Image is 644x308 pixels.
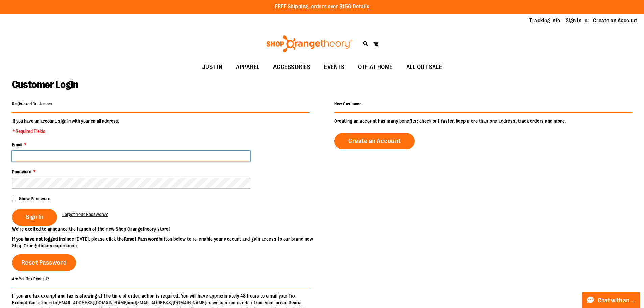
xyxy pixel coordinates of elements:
a: Tracking Info [529,17,560,24]
p: Creating an account has many benefits: check out faster, keep more than one address, track orders... [334,118,632,124]
span: Chat with an Expert [598,297,636,304]
button: Chat with an Expert [582,292,640,308]
span: Forgot Your Password? [62,212,108,217]
span: Create an Account [348,137,401,145]
strong: Are You Tax Exempt? [12,276,49,281]
a: Details [353,4,369,10]
span: EVENTS [324,60,344,75]
span: Password [12,169,31,174]
img: Shop Orangetheory [265,35,353,52]
strong: If you have not logged in [12,236,63,242]
span: ACCESSORIES [273,60,311,75]
p: since [DATE], please click the button below to re-enable your account and gain access to our bran... [12,236,322,249]
strong: Registered Customers [12,102,52,106]
p: We’re excited to announce the launch of the new Shop Orangetheory store! [12,226,322,232]
p: FREE Shipping, orders over $150. [275,3,369,11]
span: * Required Fields [13,128,119,135]
a: Sign In [566,17,582,24]
strong: Reset Password [124,236,159,242]
strong: New Customers [334,102,363,106]
span: Show Password [19,196,50,202]
a: Forgot Your Password? [62,211,108,218]
span: ALL OUT SALE [406,60,442,75]
a: [EMAIL_ADDRESS][DOMAIN_NAME] [57,300,128,305]
span: APPAREL [236,60,260,75]
a: Reset Password [12,254,76,271]
a: Create an Account [334,133,415,149]
span: Email [12,142,22,147]
span: Sign In [26,213,43,221]
span: OTF AT HOME [358,60,393,75]
a: Create an Account [593,17,638,24]
span: Customer Login [12,79,78,90]
span: Reset Password [21,259,67,266]
button: Sign In [12,209,57,226]
span: JUST IN [202,60,223,75]
a: [EMAIL_ADDRESS][DOMAIN_NAME] [136,300,206,305]
legend: If you have an account, sign in with your email address. [12,118,120,135]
